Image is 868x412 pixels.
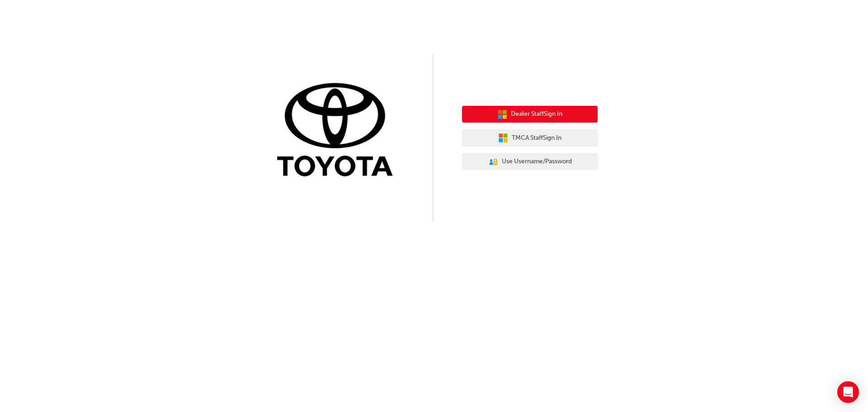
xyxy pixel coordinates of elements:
span: Dealer Staff Sign In [511,109,562,119]
button: Use Username/Password [462,153,598,170]
span: TMCA Staff Sign In [512,133,561,143]
button: TMCA StaffSign In [462,129,598,147]
img: Trak [270,81,406,181]
div: Open Intercom Messenger [837,381,859,403]
span: Use Username/Password [502,156,572,167]
button: Dealer StaffSign In [462,106,598,123]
